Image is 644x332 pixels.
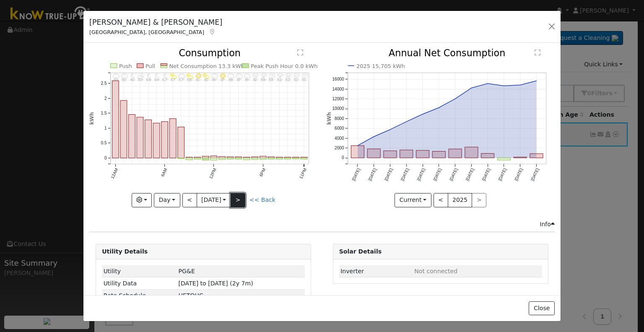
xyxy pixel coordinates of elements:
[102,277,177,290] td: Utility Data
[244,158,250,160] rect: onclick=""
[372,135,375,139] circle: onclick=""
[276,158,283,159] rect: onclick=""
[332,77,344,82] text: 16000
[179,268,195,274] span: ID: 16555796, authorized: 04/16/25
[182,193,197,207] button: <
[153,79,161,82] p: 56°
[186,158,193,160] rect: onclick=""
[249,196,275,203] a: << Back
[367,149,380,158] rect: onclick=""
[252,158,258,160] rect: onclick=""
[301,158,308,159] rect: onclick=""
[138,73,144,79] i: 3AM - PartlyCloudy
[332,107,344,111] text: 10000
[179,48,241,59] text: Consumption
[259,167,267,178] text: 6PM
[335,146,344,150] text: 2000
[179,280,253,287] span: [DATE] to [DATE] (2y 7m)
[196,73,201,79] i: 10AM - MostlyClear
[260,158,267,160] rect: onclick=""
[293,79,301,82] p: 51°
[416,167,426,182] text: [DATE]
[400,167,410,182] text: [DATE]
[170,79,178,82] p: 57°
[339,248,382,255] strong: Solar Details
[227,158,234,159] rect: onclick=""
[235,157,242,158] rect: onclick=""
[260,157,267,158] rect: onclick=""
[210,158,217,160] rect: onclick=""
[104,156,107,160] text: 0
[302,73,307,79] i: 11PM - HeavyRain
[356,144,359,147] circle: onclick=""
[101,141,107,146] text: 0.5
[235,79,244,82] p: 67°
[102,248,148,255] strong: Utility Details
[301,157,308,158] rect: onclick=""
[284,158,291,159] rect: onclick=""
[453,97,457,101] circle: onclick=""
[161,79,170,82] p: 57°
[160,167,168,178] text: 6AM
[416,151,429,158] rect: onclick=""
[437,106,440,110] circle: onclick=""
[89,29,204,35] span: [GEOGRAPHIC_DATA], [GEOGRAPHIC_DATA]
[298,50,304,56] text: 
[405,120,408,123] circle: onclick=""
[268,158,275,159] rect: onclick=""
[155,73,159,79] i: 5AM - Clear
[101,81,107,86] text: 2.5
[186,157,193,158] rect: onclick=""
[497,167,507,182] text: [DATE]
[351,146,364,158] rect: onclick=""
[179,292,203,299] span: J
[227,79,236,82] p: 68°
[286,73,291,79] i: 9PM - Rain
[486,82,489,85] circle: onclick=""
[203,79,211,82] p: 62°
[268,79,276,82] p: 53°
[514,157,527,158] rect: onclick=""
[102,290,177,302] td: Rate Schedule
[121,73,128,79] i: 1AM - MostlyCloudy
[278,73,283,79] i: 8PM - Thunderstorms
[244,73,251,79] i: 4PM - Cloudy
[449,167,459,182] text: [DATE]
[219,79,227,82] p: 67°
[434,193,448,207] button: <
[104,96,107,101] text: 2
[89,112,95,125] text: kWh
[231,193,245,207] button: >
[519,84,522,87] circle: onclick=""
[219,158,226,160] rect: onclick=""
[395,193,431,207] button: Current
[270,73,275,79] i: 7PM - HeavyRain
[145,79,153,82] p: 58°
[421,112,424,116] circle: onclick=""
[261,73,266,79] i: 6PM - Thunderstorms
[432,152,445,158] rect: onclick=""
[268,157,275,158] rect: onclick=""
[113,73,119,79] i: 12AM - Cloudy
[326,112,332,125] text: kWh
[400,150,413,158] rect: onclick=""
[131,73,135,79] i: 2AM - MostlyClear
[164,73,168,79] i: 6AM - MostlyClear
[384,167,394,182] text: [DATE]
[448,193,473,207] button: 2025
[481,154,494,158] rect: onclick=""
[252,157,258,158] rect: onclick=""
[112,79,121,82] p: 60°
[535,79,538,83] circle: onclick=""
[137,79,145,82] p: 59°
[208,29,216,35] a: Map
[208,167,217,180] text: 12PM
[203,73,210,79] i: 11AM - PartlyCloudy
[179,73,185,79] i: 8AM - MostlyCloudy
[293,157,299,158] rect: onclick=""
[194,79,203,82] p: 61°
[299,167,307,180] text: 11PM
[244,157,250,158] rect: onclick=""
[102,265,177,277] td: Utility
[178,79,186,82] p: 57°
